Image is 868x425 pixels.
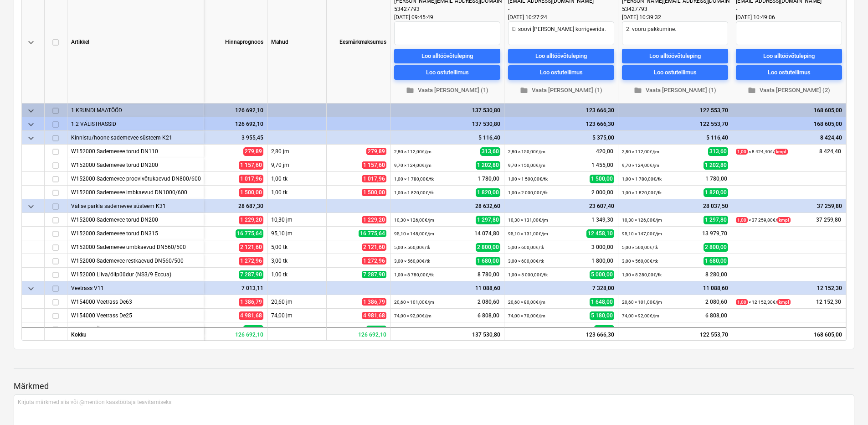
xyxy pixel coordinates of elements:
div: W152000 Sademevee umbkaevud DN560/500 [71,240,200,254]
span: folder [406,87,414,95]
small: 1,00 × 2 000,00€ / tk [508,190,548,195]
div: 122 553,70 [622,104,728,117]
small: 5,00 × 560,00€ / tk [394,245,430,250]
small: 9,70 × 150,00€ / jm [508,163,545,168]
small: 1,00 × 1 500,00€ / tk [508,176,548,181]
span: 7 287,90 [362,271,386,278]
div: 137 530,80 [394,104,500,117]
div: 1.2 VÄLISTRASSID [71,117,200,130]
span: 13 979,70 [701,230,728,238]
small: 20,60 × 80,00€ / jm [508,300,545,305]
small: 1,00 × 1 820,00€ / tk [622,190,662,195]
span: 1 500,00 [362,189,386,196]
span: 279,89 [366,148,386,155]
span: 313,60 [708,147,728,156]
span: kmpl [775,149,788,155]
div: W154000 Veetrass De25 [71,309,200,322]
span: 1 455,00 [591,161,614,169]
div: 137 530,80 [390,327,504,341]
button: Loo alltöövõtuleping [508,49,614,63]
span: 1 229,20 [239,216,263,224]
small: 95,10 × 147,00€ / jm [622,231,662,236]
small: 20,60 × 101,00€ / jm [622,300,662,305]
div: W152000 Sademevee proovivõtukaevud DN800/600 [71,172,200,185]
div: W152000 Liiva/õlipüüdur (NS3/9 Eccua) [71,268,200,281]
span: keyboard_arrow_down [26,37,36,48]
span: 644,64 [366,326,386,333]
small: 10,30 × 126,00€ / jm [394,218,434,223]
div: 11 088,60 [394,281,500,295]
small: 3,00 × 560,00€ / tk [622,259,658,264]
small: 2,80 × 112,00€ / jm [394,149,431,154]
div: 1,00 tk [267,268,327,281]
div: Loo alltöövõtuleping [763,51,815,62]
span: 1 386,79 [362,298,386,306]
div: 5,00 tk [267,240,327,254]
span: 6 808,00 [704,312,728,320]
small: 3,00 × 600,00€ / tk [508,259,544,264]
span: Vaata [PERSON_NAME] (1) [512,85,611,96]
span: 1 017,96 [239,175,263,183]
div: [DATE] 10:39:32 [622,13,728,21]
small: 3,00 × 560,00€ / tk [394,259,430,264]
div: 1,00 tk [267,322,327,336]
span: 2 121,60 [362,244,386,251]
div: 37 259,80 [736,199,842,213]
span: 1 157,60 [239,161,263,170]
div: 12 152,30 [736,281,842,295]
span: 2 080,60 [704,298,728,306]
span: 12 458,10 [586,229,614,238]
div: 1,00 tk [267,186,327,199]
div: 2,80 jm [267,145,327,158]
div: 5 116,40 [394,131,500,145]
span: 1 500,00 [239,188,263,197]
span: 1 780,00 [704,175,728,183]
small: 95,10 × 131,00€ / jm [508,231,548,236]
div: Loo ostutellimus [540,67,583,78]
button: Vaata [PERSON_NAME] (1) [394,83,500,98]
div: Loo ostutellimus [426,67,469,78]
div: 123 666,30 [508,117,614,131]
div: 28 687,30 [157,199,263,213]
span: 1 680,00 [476,257,500,265]
span: 1 229,20 [362,216,386,223]
span: 1 386,79 [239,298,263,306]
div: 10,30 jm [267,213,327,227]
span: 2 000,00 [591,189,614,197]
small: 1,00 × 5 000,00€ / tk [508,272,548,277]
span: 644,64 [243,325,263,334]
span: 2 080,60 [477,298,500,306]
div: Loo alltöövõtuleping [535,51,587,62]
div: Loo ostutellimus [654,67,697,78]
button: Loo ostutellimus [736,65,842,80]
div: 3,00 tk [267,254,327,268]
span: 1 820,00 [476,188,500,197]
span: 6 808,00 [477,312,500,320]
small: 5,00 × 600,00€ / tk [508,245,544,250]
button: Loo alltöövõtuleping [622,49,728,63]
span: 16 775,64 [359,230,386,237]
div: [DATE] 09:45:49 [394,13,500,21]
span: 8 280,00 [704,271,728,279]
span: 37 259,80 [815,216,842,224]
small: 10,30 × 126,00€ / jm [622,218,662,223]
small: 74,00 × 92,00€ / jm [622,313,659,318]
small: 95,10 × 148,00€ / jm [394,231,434,236]
span: folder [634,87,642,95]
span: 12 152,30 [815,298,842,306]
span: 500,00 [594,325,614,334]
span: folder [748,87,756,95]
div: 7 328,00 [508,281,614,295]
div: W152000 Sademevee imbkaevud DN1000/600 [71,186,200,199]
button: Vaata [PERSON_NAME] (1) [622,83,728,98]
span: 1 820,00 [704,188,728,197]
span: 4 981,68 [239,311,263,320]
span: 1 680,00 [704,257,728,265]
span: keyboard_arrow_down [26,119,36,130]
span: 313,60 [480,147,500,156]
p: Märkmed [14,381,854,392]
small: 74,00 × 92,00€ / jm [394,313,431,318]
small: 9,70 × 124,00€ / jm [394,163,431,168]
div: Veetrass V11 [71,281,200,295]
div: 122 553,70 [618,327,732,341]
